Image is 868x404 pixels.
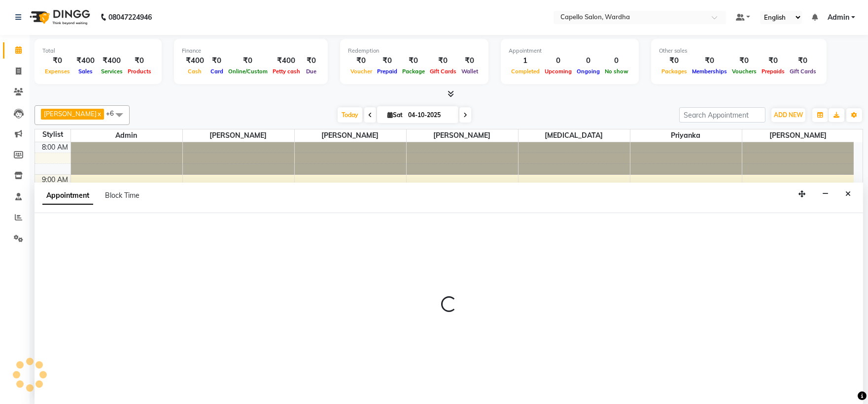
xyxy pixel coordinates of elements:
span: Petty cash [270,68,303,75]
div: ₹0 [427,55,459,66]
div: 1 [509,55,542,66]
div: ₹0 [459,55,481,66]
div: Appointment [509,47,631,55]
span: Ongoing [574,68,602,75]
span: Wallet [459,68,481,75]
div: 0 [542,55,574,66]
div: ₹0 [400,55,427,66]
div: Stylist [35,129,70,140]
span: [MEDICAL_DATA] [519,129,630,142]
span: Gift Cards [427,68,459,75]
div: 9:00 AM [40,175,70,185]
span: [PERSON_NAME] [407,129,518,142]
span: No show [602,68,631,75]
div: 0 [602,55,631,66]
span: Cash [186,68,205,75]
div: Finance [182,47,320,55]
span: Sales [76,68,95,75]
span: [PERSON_NAME] [183,129,294,142]
span: [PERSON_NAME] [44,110,97,118]
div: Redemption [348,47,481,55]
div: ₹0 [348,55,375,66]
span: [PERSON_NAME] [295,129,406,142]
span: Products [125,68,154,75]
div: ₹0 [759,55,787,66]
span: Sat [385,111,405,119]
div: ₹0 [303,55,320,66]
span: Completed [509,68,542,75]
div: ₹0 [659,55,690,66]
input: 2025-10-04 [405,108,454,123]
div: ₹0 [729,55,759,66]
span: Gift Cards [787,68,819,75]
button: ADD NEW [771,108,805,122]
div: ₹0 [690,55,729,66]
span: [PERSON_NAME] [742,129,854,142]
span: ADD NEW [774,111,803,119]
span: Services [99,68,125,75]
span: Admin [828,12,849,23]
span: Today [338,107,362,123]
span: Package [400,68,427,75]
div: ₹400 [99,55,125,66]
span: Upcoming [542,68,574,75]
div: ₹0 [125,55,154,66]
div: 0 [574,55,602,66]
div: ₹400 [270,55,303,66]
span: Appointment [42,187,93,205]
input: Search Appointment [679,107,765,123]
div: Total [42,47,154,55]
div: ₹0 [226,55,270,66]
span: Voucher [348,68,375,75]
span: Priyanka [630,129,742,142]
span: Due [304,68,319,75]
div: ₹0 [787,55,819,66]
span: Vouchers [729,68,759,75]
span: Prepaid [375,68,400,75]
span: Memberships [690,68,729,75]
span: Admin [71,129,182,142]
div: ₹400 [72,55,99,66]
div: 8:00 AM [40,142,70,153]
span: Expenses [42,68,72,75]
span: Card [208,68,226,75]
span: Block Time [105,191,139,200]
a: x [97,110,101,118]
span: Packages [659,68,690,75]
div: ₹0 [208,55,226,66]
b: 08047224946 [108,3,152,31]
div: ₹0 [42,55,72,66]
span: Prepaids [759,68,787,75]
div: Other sales [659,47,819,55]
div: ₹0 [375,55,400,66]
span: +6 [106,109,121,117]
div: ₹400 [182,55,208,66]
span: Online/Custom [226,68,270,75]
button: Close [841,186,855,202]
img: logo [25,3,93,31]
